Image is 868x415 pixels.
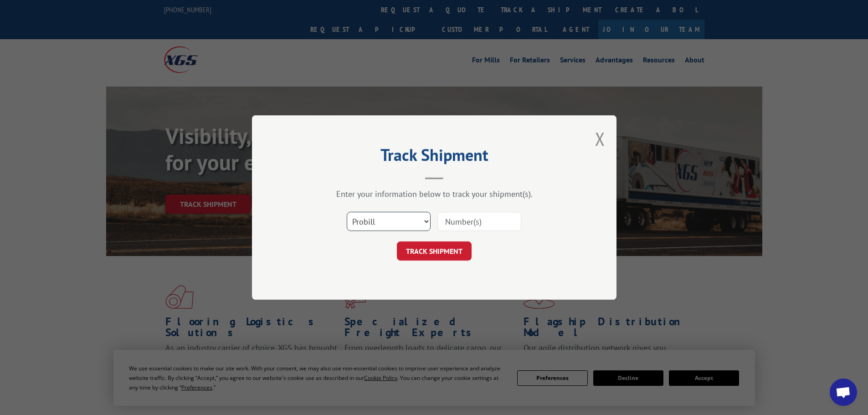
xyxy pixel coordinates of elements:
[595,127,605,151] button: Close modal
[437,212,521,231] input: Number(s)
[830,379,857,406] div: Open chat
[298,149,571,166] h2: Track Shipment
[397,241,472,261] button: TRACK SHIPMENT
[298,189,571,199] div: Enter your information below to track your shipment(s).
